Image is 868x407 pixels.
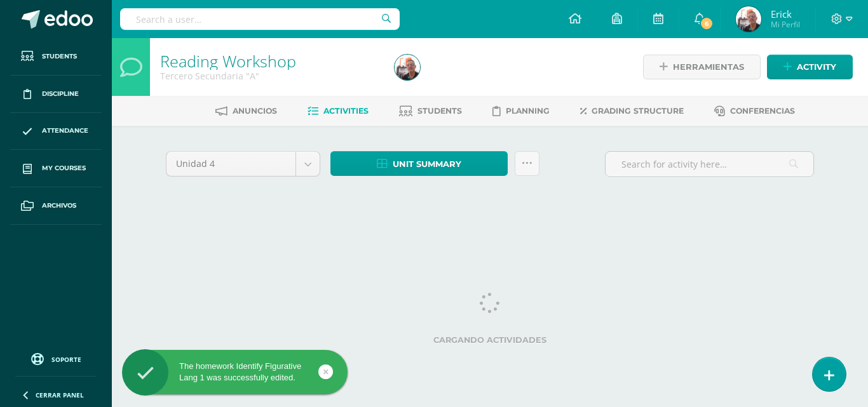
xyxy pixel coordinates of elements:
[160,50,296,72] a: Reading Workshop
[215,101,277,121] a: Anuncios
[330,151,508,176] a: Unit summary
[42,126,88,136] span: Attendance
[700,17,714,30] span: 6
[308,101,369,121] a: Activities
[10,150,102,187] a: My courses
[10,38,102,76] a: Students
[767,55,853,79] a: Activity
[730,106,795,116] span: Conferencias
[714,101,795,121] a: Conferencias
[592,106,684,116] span: Grading structure
[160,52,379,70] h1: Reading Workshop
[417,106,462,116] span: Students
[160,70,379,82] div: Tercero Secundaria 'A'
[122,361,348,384] div: The homework Identify Figurative Lang 1 was successfully edited.
[492,101,550,121] a: Planning
[51,355,81,364] span: Soporte
[643,55,761,79] a: Herramientas
[42,51,77,62] span: Students
[771,8,800,20] span: Erick
[580,101,684,121] a: Grading structure
[166,335,814,345] label: Cargando actividades
[10,76,102,113] a: Discipline
[797,55,836,79] span: Activity
[399,101,462,121] a: Students
[606,152,813,177] input: Search for activity here…
[36,390,84,399] span: Cerrar panel
[10,187,102,225] a: Archivos
[42,201,76,211] span: Archivos
[15,350,97,367] a: Soporte
[673,55,744,79] span: Herramientas
[736,6,761,32] img: 55017845fec2dd1e23d86bbbd8458b68.png
[42,89,79,99] span: Discipline
[323,106,369,116] span: Activities
[120,8,400,30] input: Search a user…
[233,106,277,116] span: Anuncios
[166,152,320,176] a: Unidad 4
[771,19,800,30] span: Mi Perfil
[506,106,550,116] span: Planning
[395,55,420,80] img: 55017845fec2dd1e23d86bbbd8458b68.png
[42,163,86,173] span: My courses
[393,152,461,176] span: Unit summary
[10,113,102,150] a: Attendance
[176,152,286,176] span: Unidad 4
